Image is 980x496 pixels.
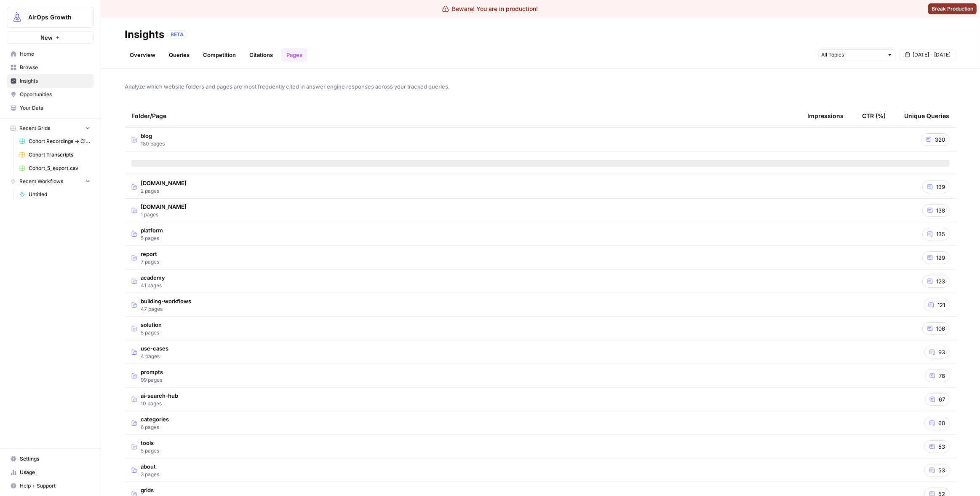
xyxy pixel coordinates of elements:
span: Recent Workflows [19,178,63,185]
a: Pages [281,48,307,62]
a: Insights [7,74,94,88]
a: Citations [244,48,278,62]
span: 138 [936,206,945,215]
a: Your Data [7,101,94,115]
span: 135 [936,230,945,238]
span: Help + Support [20,482,90,490]
span: 47 pages [141,305,191,313]
span: 93 [938,348,945,356]
span: platform [141,226,163,235]
span: 106 [936,324,945,333]
a: Home [7,47,94,61]
span: 53 [938,466,945,474]
span: [DATE] - [DATE] [913,51,951,59]
a: Browse [7,61,94,74]
span: grids [141,486,161,494]
span: Home [20,50,90,58]
span: categories [141,415,169,423]
span: 180 pages [141,140,165,148]
span: solution [141,321,162,329]
span: Opportunities [20,91,90,98]
span: Settings [20,455,90,463]
a: Opportunities [7,88,94,101]
span: tools [141,439,159,447]
div: Unique Queries [904,104,949,127]
span: academy [141,273,165,282]
span: report [141,250,159,258]
a: Settings [7,452,94,466]
span: prompts [141,368,163,376]
span: Recent Grids [19,124,50,132]
span: 78 [939,372,945,380]
span: [DOMAIN_NAME] [141,202,187,211]
button: Break Production [928,3,977,14]
span: [DOMAIN_NAME] [141,179,187,187]
div: Impressions [807,104,844,127]
div: BETA [168,30,187,39]
span: 121 [937,301,945,309]
span: 7 pages [141,258,159,266]
div: Folder/Page [131,104,794,127]
span: Your Data [20,104,90,112]
span: blog [141,132,165,140]
span: 129 [936,253,945,262]
span: 6 pages [141,423,169,431]
button: [DATE] - [DATE] [899,49,956,60]
button: Help + Support [7,479,94,493]
span: 67 [939,395,945,404]
a: Cohort Recordings -> Circle Automation [16,135,94,148]
span: 4 pages [141,353,168,360]
span: Cohort Transcripts [29,151,90,159]
a: Overview [125,48,160,62]
a: Queries [164,48,195,62]
span: 139 [936,183,945,191]
span: 320 [935,135,945,144]
input: All Topics [821,51,884,59]
a: Usage [7,466,94,479]
div: CTR (%) [862,104,886,127]
span: 5 pages [141,329,162,337]
button: Workspace: AirOps Growth [7,7,94,28]
img: AirOps Growth Logo [10,10,25,25]
span: 41 pages [141,282,165,289]
span: Cohort Recordings -> Circle Automation [29,137,90,145]
span: Browse [20,64,90,71]
span: 10 pages [141,400,178,407]
button: Recent Workflows [7,175,94,188]
span: Insights [20,77,90,85]
span: 53 [938,442,945,451]
span: AirOps Growth [28,13,79,22]
span: 5 pages [141,447,159,455]
span: Usage [20,469,90,476]
span: New [40,33,53,42]
span: 1 pages [141,211,187,218]
button: New [7,31,94,44]
span: Untitled [29,191,90,198]
span: 123 [936,277,945,286]
div: Insights [125,28,164,41]
a: Cohort Transcripts [16,148,94,162]
a: Untitled [16,188,94,201]
a: Cohort_5_export.csv [16,162,94,175]
button: Recent Grids [7,122,94,135]
span: about [141,462,159,471]
span: Break Production [932,5,973,13]
span: building-workflows [141,297,191,305]
span: Analyze which website folders and pages are most frequently cited in answer engine responses acro... [125,82,956,91]
span: 5 pages [141,235,163,242]
span: 99 pages [141,376,163,384]
span: use-cases [141,344,168,353]
span: ai-search-hub [141,391,178,400]
a: Competition [198,48,241,62]
div: Beware! You are in production! [442,5,538,13]
span: 60 [938,419,945,427]
span: 2 pages [141,187,187,195]
span: 3 pages [141,471,159,478]
span: Cohort_5_export.csv [29,164,90,172]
